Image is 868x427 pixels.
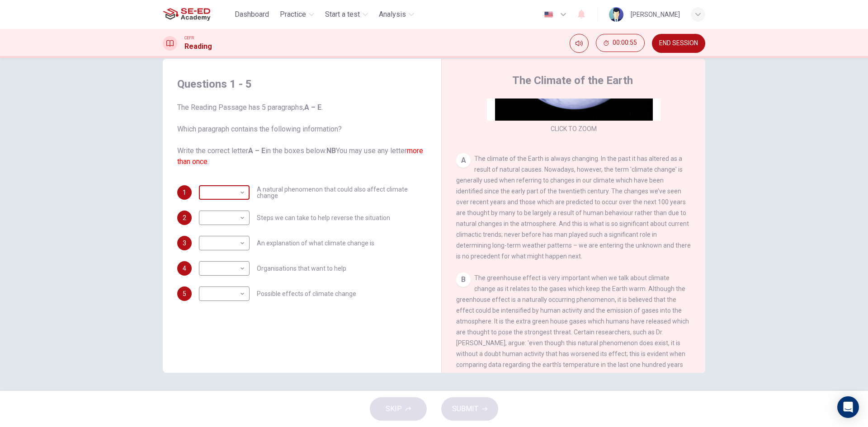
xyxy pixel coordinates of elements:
h4: Questions 1 - 5 [177,77,427,91]
button: Dashboard [231,6,273,23]
span: An explanation of what climate change is [257,240,374,246]
span: The climate of the Earth is always changing. In the past it has altered as a result of natural ca... [456,155,691,260]
span: A natural phenomenon that could also affect climate change [257,186,427,199]
span: The Reading Passage has 5 paragraphs, . Which paragraph contains the following information? Write... [177,102,427,167]
h4: The Climate of the Earth [512,73,633,88]
b: A – E [304,103,321,112]
span: END SESSION [659,40,698,47]
span: Practice [280,9,306,20]
h1: Reading [184,41,212,52]
div: A [456,153,471,168]
div: Mute [570,34,589,53]
div: Hide [596,34,645,53]
span: 3 [183,240,186,246]
img: SE-ED Academy logo [163,5,210,23]
button: 00:00:55 [596,34,645,52]
span: Start a test [325,9,360,20]
span: 1 [183,189,186,196]
button: Analysis [375,6,418,23]
span: Analysis [379,9,406,20]
div: [PERSON_NAME] [631,9,680,20]
div: B [456,272,471,287]
img: en [543,11,554,18]
span: The greenhouse effect is very important when we talk about climate change as it relates to the ga... [456,274,689,412]
span: 4 [183,265,186,272]
div: Open Intercom Messenger [837,396,859,418]
img: Profile picture [609,7,623,22]
b: NB [326,146,336,155]
button: Practice [276,6,318,23]
span: 5 [183,291,186,297]
span: Organisations that want to help [257,265,346,272]
span: Possible effects of climate change [257,291,356,297]
span: 2 [183,215,186,221]
button: Start a test [321,6,372,23]
a: SE-ED Academy logo [163,5,231,23]
span: 00:00:55 [613,39,637,47]
button: END SESSION [652,34,705,53]
span: Steps we can take to help reverse the situation [257,215,390,221]
b: A – E [248,146,265,155]
span: Dashboard [235,9,269,20]
span: CEFR [184,35,194,41]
